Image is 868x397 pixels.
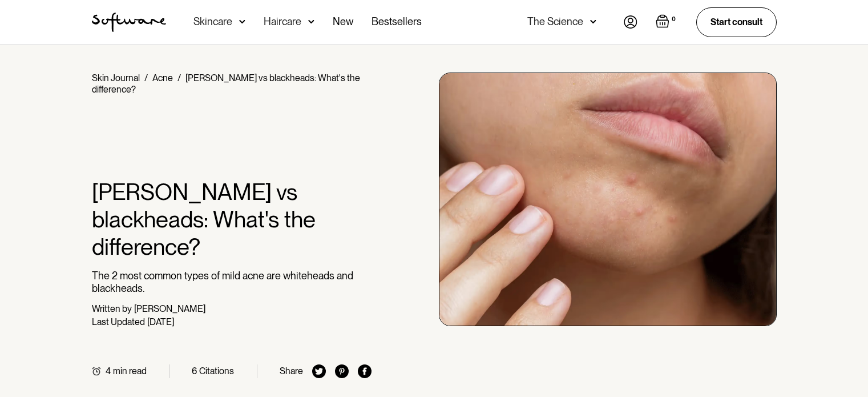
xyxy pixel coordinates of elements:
[239,16,245,27] img: arrow down
[192,366,197,376] div: 6
[144,73,148,83] div: /
[92,73,360,95] div: [PERSON_NAME] vs blackheads: What's the difference?
[92,73,140,83] a: Skin Journal
[656,14,678,30] a: Open empty cart
[280,366,303,376] div: Share
[113,366,147,376] div: min read
[92,303,132,314] div: Written by
[92,178,372,260] h1: [PERSON_NAME] vs blackheads: What's the difference?
[193,16,232,27] div: Skincare
[358,364,372,378] img: facebook icon
[527,16,583,27] div: The Science
[92,13,166,32] a: home
[92,13,166,32] img: Software Logo
[152,73,173,83] a: Acne
[312,364,326,378] img: twitter icon
[696,7,777,37] a: Start consult
[590,16,596,27] img: arrow down
[335,364,349,378] img: pinterest icon
[134,303,205,314] div: [PERSON_NAME]
[669,14,678,25] div: 0
[106,366,111,376] div: 4
[92,316,145,327] div: Last Updated
[308,16,314,27] img: arrow down
[199,366,234,376] div: Citations
[92,270,372,294] p: The 2 most common types of mild acne are whiteheads and blackheads.
[147,316,174,327] div: [DATE]
[264,16,301,27] div: Haircare
[177,73,181,83] div: /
